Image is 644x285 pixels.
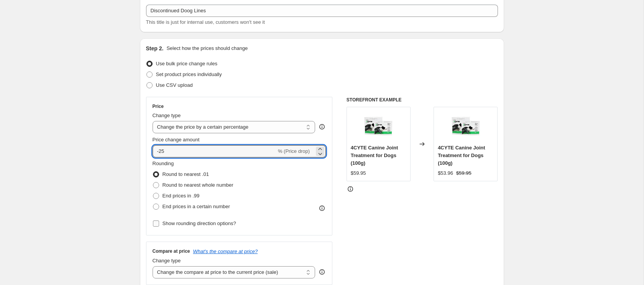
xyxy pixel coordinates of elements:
span: Use CSV upload [156,82,193,88]
img: 4Cyte-Canine-Group-web_80x.jpg [450,111,481,142]
p: Select how the prices should change [166,45,248,52]
input: 30% off holiday sale [146,5,498,17]
span: % (Price drop) [278,148,310,154]
input: -15 [153,145,276,157]
div: help [318,123,326,131]
h3: Compare at price [153,248,190,254]
span: 4CYTE Canine Joint Treatment for Dogs (100g) [351,145,398,166]
div: help [318,268,326,276]
span: Price change amount [153,137,200,142]
span: Round to nearest whole number [163,182,233,188]
span: Use bulk price change rules [156,61,217,66]
button: What's the compare at price? [193,249,258,254]
strike: $59.95 [456,169,472,177]
div: $59.95 [351,169,366,177]
span: 4CYTE Canine Joint Treatment for Dogs (100g) [438,145,485,166]
h3: Price [153,103,164,109]
div: $53.96 [438,169,453,177]
span: Show rounding direction options? [163,220,236,226]
span: This title is just for internal use, customers won't see it [146,19,265,25]
span: Round to nearest .01 [163,171,209,177]
span: Change type [153,113,181,118]
span: Rounding [153,161,174,166]
span: Set product prices individually [156,71,222,77]
span: Change type [153,258,181,263]
span: End prices in .99 [163,193,200,199]
h2: Step 2. [146,45,164,52]
span: End prices in a certain number [163,204,230,209]
img: 4Cyte-Canine-Group-web_80x.jpg [363,111,394,142]
h6: STOREFRONT EXAMPLE [347,97,498,103]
